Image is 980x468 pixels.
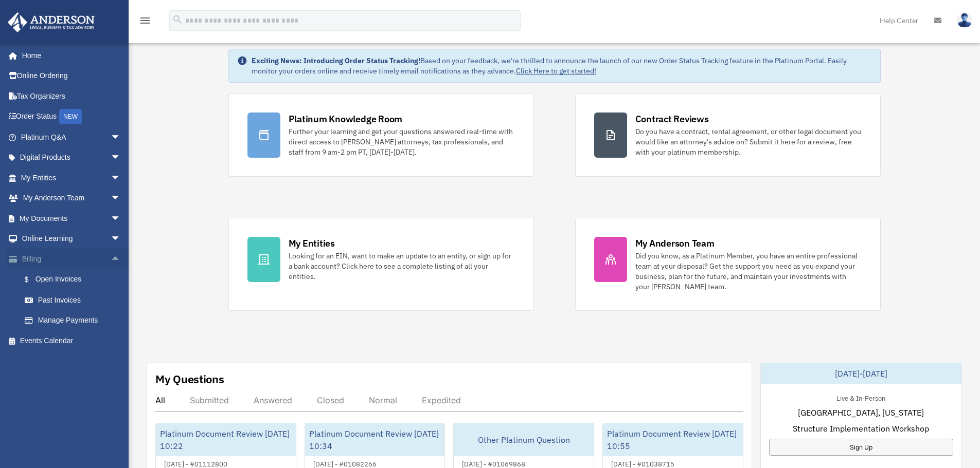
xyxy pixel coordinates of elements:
[59,109,82,124] div: NEW
[155,371,224,387] div: My Questions
[228,218,534,311] a: My Entities Looking for an EIN, want to make an update to an entity, or sign up for a bank accoun...
[172,14,183,25] i: search
[14,310,136,331] a: Manage Payments
[139,14,151,27] i: menu
[289,126,515,157] div: Further your learning and get your questions answered real-time with direct access to [PERSON_NAM...
[603,423,743,456] div: Platinum Document Review [DATE] 10:55
[957,13,972,28] img: User Pic
[155,395,165,405] div: All
[252,55,872,76] div: Based on your feedback, we're thrilled to announce the launch of our new Order Status Tracking fe...
[7,127,136,147] a: Platinum Q&Aarrow_drop_down
[156,423,296,456] div: Platinum Document Review [DATE] 10:22
[793,422,929,435] span: Structure Implementation Workshop
[7,86,136,106] a: Tax Organizers
[289,237,335,250] div: My Entities
[14,269,136,290] a: $Open Invoices
[7,147,136,168] a: Digital Productsarrow_drop_down
[289,251,515,282] div: Looking for an EIN, want to make an update to an entity, or sign up for a bank account? Click her...
[139,18,151,27] a: menu
[254,395,292,405] div: Answered
[111,188,131,209] span: arrow_drop_down
[422,395,461,405] div: Expedited
[7,188,136,209] a: My Anderson Teamarrow_drop_down
[14,290,136,310] a: Past Invoices
[190,395,229,405] div: Submitted
[111,229,131,250] span: arrow_drop_down
[305,423,445,456] div: Platinum Document Review [DATE] 10:34
[7,330,136,351] a: Events Calendar
[317,395,344,405] div: Closed
[635,251,862,292] div: Did you know, as a Platinum Member, you have an entire professional team at your disposal? Get th...
[7,45,131,66] a: Home
[289,113,403,125] div: Platinum Knowledge Room
[111,127,131,148] span: arrow_drop_down
[111,167,131,189] span: arrow_drop_down
[828,392,894,403] div: Live & In-Person
[5,12,98,32] img: Anderson Advisors Platinum Portal
[575,218,881,311] a: My Anderson Team Did you know, as a Platinum Member, you have an entire professional team at your...
[798,406,924,419] span: [GEOGRAPHIC_DATA], [US_STATE]
[111,147,131,169] span: arrow_drop_down
[769,439,953,456] a: Sign Up
[454,423,594,456] div: Other Platinum Question
[7,229,136,249] a: Online Learningarrow_drop_down
[369,395,397,405] div: Normal
[635,126,862,157] div: Do you have a contract, rental agreement, or other legal document you would like an attorney's ad...
[7,167,136,188] a: My Entitiesarrow_drop_down
[111,208,131,229] span: arrow_drop_down
[635,237,715,250] div: My Anderson Team
[7,249,136,269] a: Billingarrow_drop_up
[635,113,709,125] div: Contract Reviews
[575,93,881,177] a: Contract Reviews Do you have a contract, rental agreement, or other legal document you would like...
[111,249,131,270] span: arrow_drop_up
[7,66,136,86] a: Online Ordering
[761,363,961,384] div: [DATE]-[DATE]
[228,93,534,177] a: Platinum Knowledge Room Further your learning and get your questions answered real-time with dire...
[252,56,420,65] strong: Exciting News: Introducing Order Status Tracking!
[30,273,35,286] span: $
[516,66,596,76] a: Click Here to get started!
[7,106,136,127] a: Order StatusNEW
[7,208,136,229] a: My Documentsarrow_drop_down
